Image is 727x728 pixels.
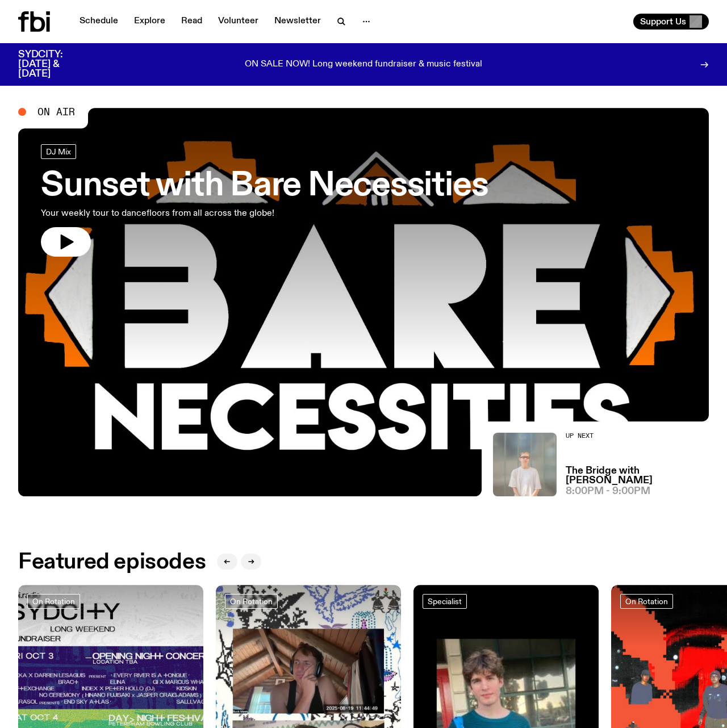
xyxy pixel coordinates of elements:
[625,597,668,605] span: On Rotation
[423,594,467,609] a: Specialist
[27,594,80,609] a: On Rotation
[620,594,673,609] a: On Rotation
[566,433,709,439] h2: Up Next
[41,207,332,220] p: Your weekly tour to dancefloors from all across the globe!
[566,487,650,496] span: 8:00pm - 9:00pm
[640,16,686,27] span: Support Us
[493,433,557,496] img: Mara stands in front of a frosted glass wall wearing a cream coloured t-shirt and black glasses. ...
[46,147,71,156] span: DJ Mix
[73,14,125,30] a: Schedule
[268,14,328,30] a: Newsletter
[41,144,488,257] a: Sunset with Bare NecessitiesYour weekly tour to dancefloors from all across the globe!
[211,14,265,30] a: Volunteer
[127,14,172,30] a: Explore
[428,597,462,605] span: Specialist
[37,107,75,117] span: On Air
[18,552,206,572] h2: Featured episodes
[18,108,709,496] a: Bare Necessities
[18,50,91,79] h3: SYDCITY: [DATE] & [DATE]
[230,597,273,605] span: On Rotation
[225,594,278,609] a: On Rotation
[245,60,482,70] p: ON SALE NOW! Long weekend fundraiser & music festival
[566,466,709,486] a: The Bridge with [PERSON_NAME]
[633,14,709,30] button: Support Us
[174,14,209,30] a: Read
[32,597,75,605] span: On Rotation
[41,144,76,159] a: DJ Mix
[41,170,488,202] h3: Sunset with Bare Necessities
